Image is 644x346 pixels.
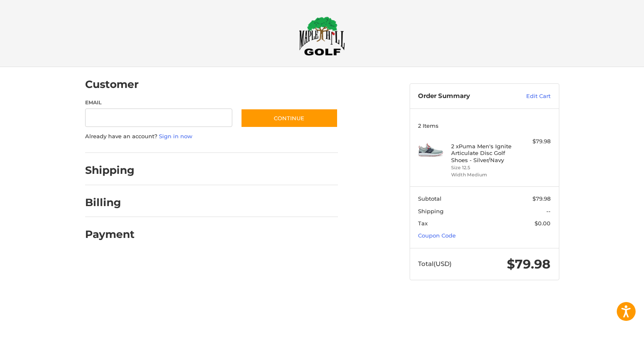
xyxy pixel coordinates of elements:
[418,220,428,227] span: Tax
[517,137,551,146] div: $79.98
[508,92,551,101] a: Edit Cart
[418,260,452,268] span: Total (USD)
[299,16,345,56] img: Maple Hill Golf
[418,208,444,214] span: Shipping
[451,143,515,163] h4: 2 x Puma Men's Ignite Articulate Disc Golf Shoes - Silver/Navy
[418,92,508,101] h3: Order Summary
[85,196,134,209] h2: Billing
[532,195,551,202] span: $79.98
[85,228,135,241] h2: Payment
[85,132,338,141] p: Already have an account?
[85,99,233,106] label: Email
[418,232,456,239] a: Coupon Code
[418,122,551,129] h3: 2 Items
[507,256,551,272] span: $79.98
[546,208,551,214] span: --
[451,171,515,178] li: Width Medium
[85,164,135,177] h2: Shipping
[85,78,139,91] h2: Customer
[418,195,441,202] span: Subtotal
[451,164,515,171] li: Size 12.5
[159,133,192,139] a: Sign in now
[535,220,551,227] span: $0.00
[241,108,338,128] button: Continue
